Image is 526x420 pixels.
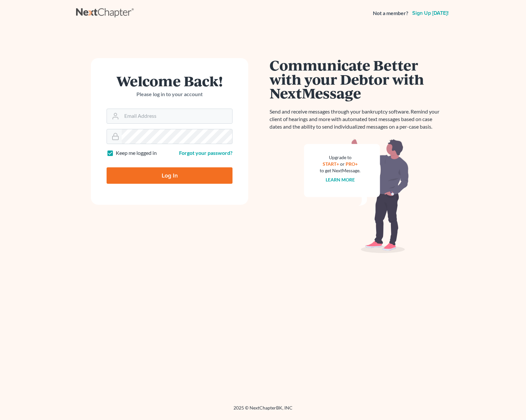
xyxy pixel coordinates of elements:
[373,10,408,17] strong: Not a member?
[323,161,339,167] a: START+
[179,150,233,156] a: Forgot your password?
[340,161,345,167] span: or
[76,405,450,416] div: 2025 © NextChapterBK, INC
[122,109,232,123] input: Email Address
[107,74,233,88] h1: Welcome Back!
[320,167,360,174] div: to get NextMessage.
[304,138,409,253] img: nextmessage_bg-59042aed3d76b12b5cd301f8e5b87938c9018125f34e5fa2b7a6b67550977c72.svg
[270,58,443,100] h1: Communicate Better with your Debtor with NextMessage
[107,91,233,98] p: Please log in to your account
[346,161,358,167] a: PRO+
[270,108,443,131] p: Send and receive messages through your bankruptcy software. Remind your client of hearings and mo...
[116,149,157,157] label: Keep me logged in
[320,154,360,161] div: Upgrade to
[107,167,233,184] input: Log In
[411,10,450,16] a: Sign up [DATE]!
[326,177,355,182] a: Learn more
